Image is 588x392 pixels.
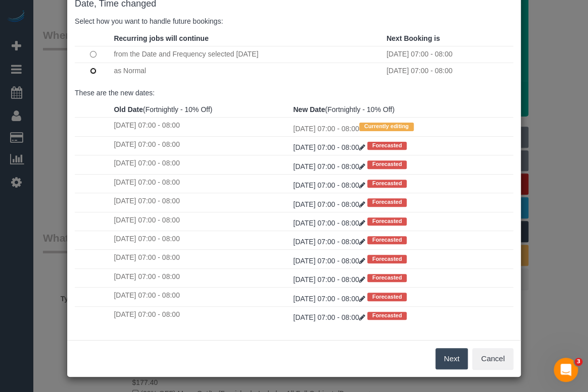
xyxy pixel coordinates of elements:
td: as Normal [111,63,384,79]
span: Forecasted [367,180,407,188]
th: (Fortnightly - 10% Off) [290,102,513,118]
button: Next [435,348,468,369]
a: [DATE] 07:00 - 08:00 [293,313,367,321]
td: [DATE] 07:00 - 08:00 [111,268,290,287]
td: [DATE] 07:00 - 08:00 [111,193,290,212]
td: [DATE] 07:00 - 08:00 [111,118,290,136]
td: [DATE] 07:00 - 08:00 [290,118,513,136]
a: [DATE] 07:00 - 08:00 [293,200,367,208]
a: [DATE] 07:00 - 08:00 [293,162,367,171]
a: [DATE] 07:00 - 08:00 [293,238,367,246]
span: Forecasted [367,274,407,282]
strong: Recurring jobs will continue [114,34,208,42]
td: [DATE] 07:00 - 08:00 [384,63,513,79]
td: from the Date and Frequency selected [DATE] [111,46,384,63]
a: [DATE] 07:00 - 08:00 [293,181,367,189]
strong: Old Date [114,105,143,114]
a: [DATE] 07:00 - 08:00 [293,295,367,303]
td: [DATE] 07:00 - 08:00 [111,306,290,325]
a: [DATE] 07:00 - 08:00 [293,219,367,227]
a: [DATE] 07:00 - 08:00 [293,257,367,265]
td: [DATE] 07:00 - 08:00 [384,46,513,63]
td: [DATE] 07:00 - 08:00 [111,174,290,193]
span: Forecasted [367,255,407,263]
span: Forecasted [367,293,407,301]
a: [DATE] 07:00 - 08:00 [293,143,367,151]
span: Forecasted [367,236,407,244]
th: (Fortnightly - 10% Off) [111,102,290,118]
span: Forecasted [367,217,407,226]
span: Forecasted [367,142,407,150]
span: Forecasted [367,198,407,206]
span: Forecasted [367,312,407,320]
strong: New Date [293,105,325,114]
strong: Next Booking is [386,34,440,42]
p: These are the new dates: [75,88,513,98]
span: 3 [574,358,582,366]
td: [DATE] 07:00 - 08:00 [111,288,290,306]
td: [DATE] 07:00 - 08:00 [111,212,290,231]
button: Cancel [472,348,513,369]
td: [DATE] 07:00 - 08:00 [111,155,290,174]
td: [DATE] 07:00 - 08:00 [111,136,290,155]
span: Currently editing [359,123,414,131]
span: Forecasted [367,160,407,169]
iframe: Intercom live chat [554,358,578,382]
td: [DATE] 07:00 - 08:00 [111,250,290,268]
td: [DATE] 07:00 - 08:00 [111,231,290,249]
a: [DATE] 07:00 - 08:00 [293,275,367,284]
p: Select how you want to handle future bookings: [75,16,513,26]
